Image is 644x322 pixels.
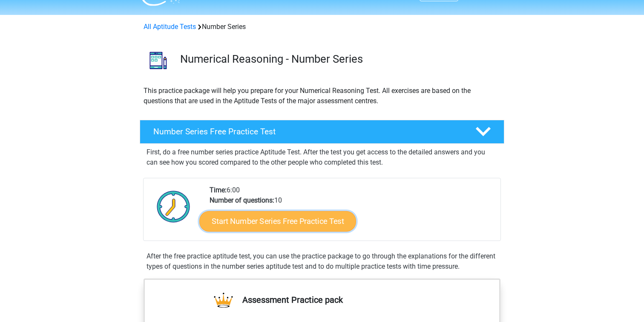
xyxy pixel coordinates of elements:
[147,147,497,168] p: First, do a free number series practice Aptitude Test. After the test you get access to the detai...
[136,120,508,144] a: Number Series Free Practice Test
[203,185,500,241] div: 6:00 10
[180,52,497,66] h3: Numerical Reasoning - Number Series
[199,211,356,231] a: Start Number Series Free Practice Test
[140,22,504,32] div: Number Series
[152,185,195,228] img: Clock
[140,42,176,78] img: number series
[143,251,501,272] div: After the free practice aptitude test, you can use the practice package to go through the explana...
[210,186,227,194] b: Time:
[210,196,274,204] b: Number of questions:
[144,86,500,106] p: This practice package will help you prepare for your Numerical Reasoning Test. All exercises are ...
[144,23,196,31] a: All Aptitude Tests
[153,127,462,136] h4: Number Series Free Practice Test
